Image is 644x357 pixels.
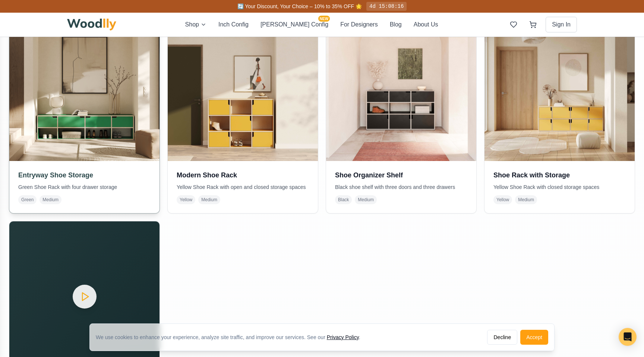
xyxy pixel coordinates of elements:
[6,7,163,165] img: Entryway Shoe Storage
[177,195,195,204] span: Yellow
[546,17,577,32] button: Sign In
[18,170,151,180] h3: Entryway Shoe Storage
[340,20,378,29] button: For Designers
[185,20,206,29] button: Shop
[261,20,328,29] button: [PERSON_NAME] ConfigNEW
[484,11,635,161] img: Shoe Rack with Storage
[67,19,116,31] img: Woodlly
[487,330,517,345] button: Decline
[237,3,362,9] span: 🔄 Your Discount, Your Choice – 10% to 35% OFF 🌟
[493,170,626,180] h3: Shoe Rack with Storage
[327,334,359,340] a: Privacy Policy
[335,170,467,180] h3: Shoe Organizer Shelf
[493,183,626,191] p: Yellow Shoe Rack with closed storage spaces
[326,11,476,161] img: Shoe Organizer Shelf
[355,195,377,204] span: Medium
[96,334,366,341] div: We use cookies to enhance your experience, analyze site traffic, and improve our services. See our .
[493,195,512,204] span: Yellow
[390,20,402,29] button: Blog
[168,11,318,161] img: Modern Shoe Rack
[335,195,352,204] span: Black
[177,170,309,180] h3: Modern Shoe Rack
[218,20,249,29] button: Inch Config
[520,330,548,345] button: Accept
[414,20,438,29] button: About Us
[40,195,61,204] span: Medium
[515,195,537,204] span: Medium
[198,195,220,204] span: Medium
[318,16,330,22] span: NEW
[18,183,151,191] p: Green Shoe Rack with four drawer storage
[335,183,467,191] p: Black shoe shelf with three doors and three drawers
[18,195,37,204] span: Green
[177,183,309,191] p: Yellow Shoe Rack with open and closed storage spaces
[366,2,407,11] div: 4d 15:08:16
[619,328,637,346] div: Open Intercom Messenger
